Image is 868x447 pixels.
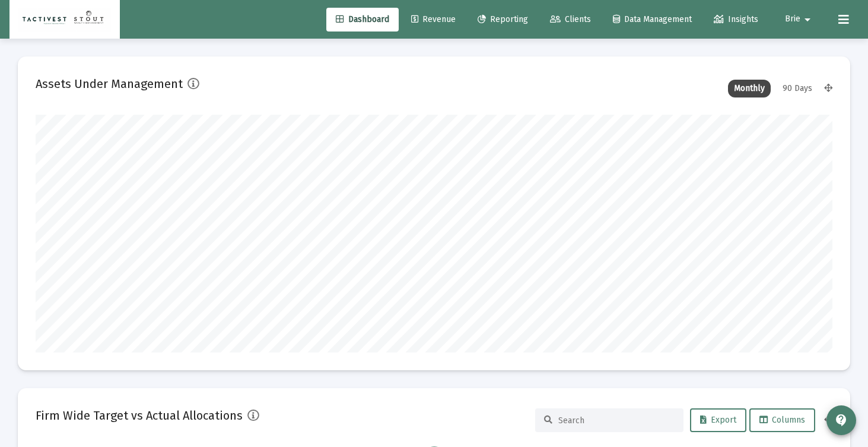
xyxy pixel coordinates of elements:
button: Columns [749,408,815,432]
h2: Firm Wide Target vs Actual Allocations [36,406,243,425]
input: Search [558,415,675,426]
a: Insights [704,8,768,32]
h2: Assets Under Management [36,74,183,93]
span: Export [700,415,736,425]
div: 90 Days [777,80,818,97]
span: Revenue [411,14,456,24]
span: Data Management [613,14,692,24]
button: Brie [771,7,829,31]
button: Export [690,408,746,432]
mat-icon: contact_support [834,413,848,427]
a: Revenue [402,8,465,32]
span: Dashboard [336,14,389,24]
img: Dashboard [18,8,111,32]
a: Data Management [603,8,701,32]
a: Clients [540,8,600,32]
div: Monthly [728,80,771,97]
span: Columns [759,415,805,425]
a: Reporting [468,8,538,32]
a: Dashboard [326,8,399,32]
span: Insights [714,14,758,24]
span: Brie [785,14,800,24]
span: Clients [550,14,591,24]
mat-icon: arrow_drop_down [800,8,815,32]
span: Reporting [478,14,528,24]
